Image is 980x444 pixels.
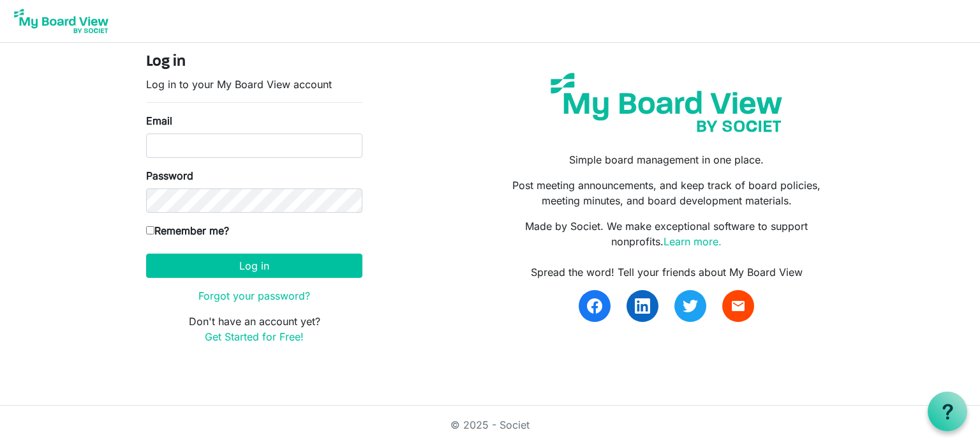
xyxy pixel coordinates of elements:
img: my-board-view-societ.svg [541,63,792,142]
img: facebook.svg [587,298,602,314]
a: Learn more. [664,235,722,248]
p: Simple board management in one place. [500,152,834,167]
span: email [731,298,746,314]
p: Made by Societ. We make exceptional software to support nonprofits. [500,218,834,249]
div: Spread the word! Tell your friends about My Board View [500,264,834,280]
a: Get Started for Free! [205,330,304,343]
button: Log in [146,254,362,278]
a: email [722,290,754,322]
img: twitter.svg [683,298,698,314]
a: © 2025 - Societ [450,418,530,431]
img: linkedin.svg [635,298,650,314]
label: Password [146,168,193,183]
label: Remember me? [146,223,229,238]
img: My Board View Logo [10,5,112,37]
p: Don't have an account yet? [146,314,362,344]
input: Remember me? [146,226,154,234]
p: Post meeting announcements, and keep track of board policies, meeting minutes, and board developm... [500,178,834,208]
p: Log in to your My Board View account [146,77,362,92]
a: Forgot your password? [198,289,310,302]
label: Email [146,113,172,128]
h4: Log in [146,53,362,72]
